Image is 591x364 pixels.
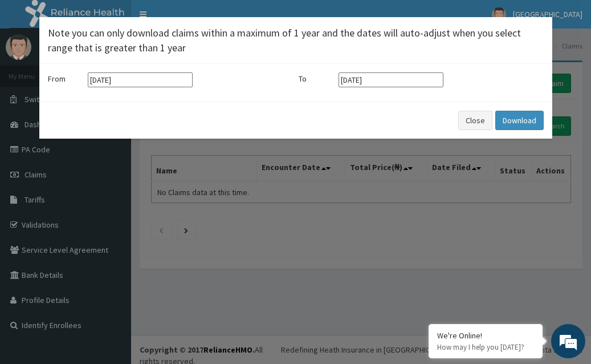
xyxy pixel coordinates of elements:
[48,73,82,84] label: From
[48,26,544,55] h4: Note you can only download claims within a maximum of 1 year and the dates will auto-adjust when ...
[59,64,191,79] div: Chat with us now
[187,6,214,33] div: Minimize live chat window
[299,73,333,84] label: To
[88,72,193,87] input: Select start date
[537,7,544,22] span: ×
[339,72,443,87] input: Select end date
[21,57,46,86] img: d_794563401_company_1708531726252_794563401
[536,9,544,21] button: Close
[495,111,544,130] button: Download
[458,111,492,130] button: Close
[437,342,534,352] p: How may I help you today?
[6,242,217,282] textarea: Type your message and hit 'Enter'
[66,109,157,224] span: We're online!
[437,330,534,341] div: We're Online!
